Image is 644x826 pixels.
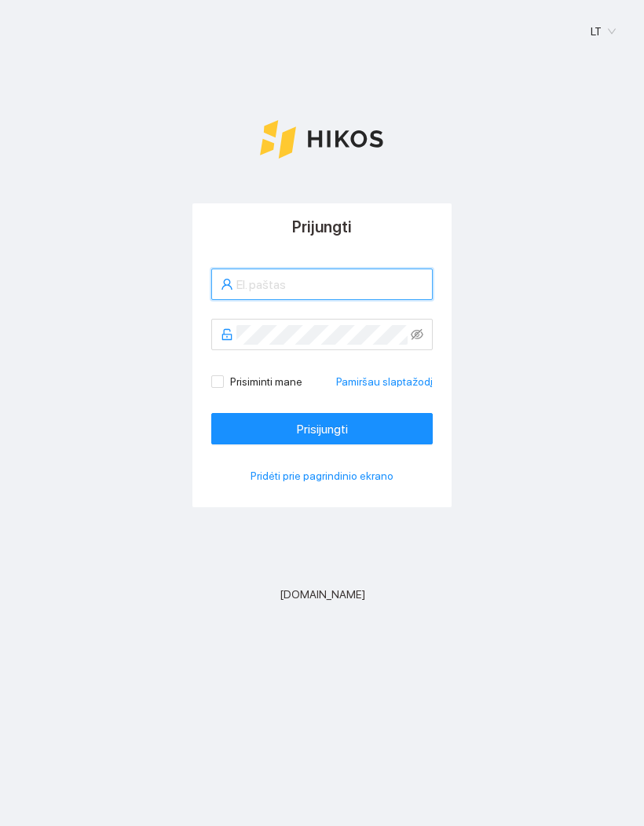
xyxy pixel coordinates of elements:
span: Prijungti [292,217,352,236]
button: Prisijungti [211,413,433,444]
span: Prisijungti [297,419,348,439]
input: El. paštas [236,275,423,294]
span: Pridėti prie pagrindinio ekrano [251,467,393,484]
span: unlock [221,328,233,341]
span: user [221,278,233,291]
span: Prisiminti mane [224,373,309,390]
span: LT [591,20,616,43]
span: eye-invisible [411,328,423,341]
button: Pridėti prie pagrindinio ekrano [211,463,433,488]
span: [DOMAIN_NAME] [280,586,365,603]
a: Pamiršau slaptažodį [336,373,433,390]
